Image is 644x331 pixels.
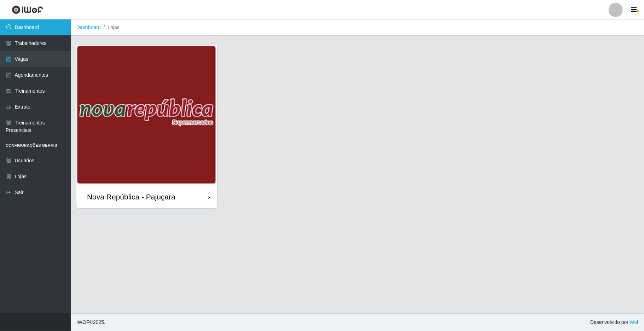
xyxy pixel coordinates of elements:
[590,319,638,326] span: Desenvolvido por
[76,45,217,185] img: cardImg
[71,19,644,36] nav: breadcrumb
[628,319,638,325] a: iWof
[76,319,105,326] span: © 2025 .
[12,5,43,14] img: CoreUI Logo
[76,45,217,208] a: Nova República - Pajuçara
[76,24,101,30] a: Dashboard
[101,24,120,31] li: Lojas
[76,319,89,325] span: IWOF
[87,192,175,201] div: Nova República - Pajuçara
